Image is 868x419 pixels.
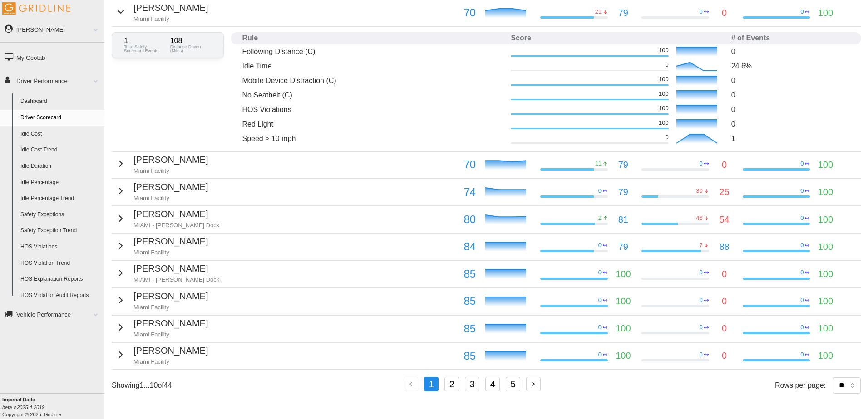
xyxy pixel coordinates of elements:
button: [PERSON_NAME]Miami Facility [115,153,208,175]
a: Idle Cost [16,126,104,142]
p: 0 [699,296,702,304]
p: 100 [818,185,833,199]
button: [PERSON_NAME]Miami Facility [115,234,208,257]
p: 0 [598,296,602,304]
a: HOS Violation Audit Reports [16,287,104,304]
p: 88 [720,240,730,254]
p: 79 [618,240,628,254]
p: [PERSON_NAME] [133,289,208,303]
p: 100 [818,294,833,308]
p: 0 [731,90,850,100]
p: 108 [170,37,212,44]
p: 0 [699,351,702,359]
p: 0 [665,133,668,141]
p: 100 [659,119,669,127]
p: 0 [800,323,804,331]
button: 5 [506,377,520,391]
p: [PERSON_NAME] [133,317,208,331]
p: 100 [659,75,669,83]
p: 70 [439,156,476,173]
a: HOS Violation Trend [16,255,104,272]
p: 0 [699,268,702,277]
img: Gridline [2,2,70,15]
p: [PERSON_NAME] [133,234,208,248]
p: Miami Facility [133,358,208,366]
a: Safety Exception Trend [16,223,104,239]
p: MIAMI - [PERSON_NAME] Dock [133,276,219,284]
button: [PERSON_NAME]Miami Facility [115,317,208,339]
p: Following Distance (C) [242,46,503,57]
p: 70 [439,4,476,21]
p: Miami Facility [133,303,208,312]
a: Safety Exceptions [16,207,104,223]
button: [PERSON_NAME]MIAMI - [PERSON_NAME] Dock [115,207,219,229]
p: 100 [818,158,833,172]
button: [PERSON_NAME]MIAMI - [PERSON_NAME] Dock [115,262,219,284]
th: Rule [238,32,507,44]
button: 4 [485,377,500,391]
p: 85 [439,320,476,337]
p: 0 [722,294,727,308]
p: [PERSON_NAME] [133,207,219,221]
p: [PERSON_NAME] [133,1,208,15]
i: beta v.2025.4.2019 [2,404,44,410]
span: 24.6 % [731,62,752,70]
p: 0 [731,119,850,129]
p: Miami Facility [133,331,208,339]
button: 1 [424,377,439,391]
p: 79 [618,6,628,20]
p: 100 [659,90,669,98]
p: 100 [818,349,833,363]
p: 0 [699,160,702,168]
p: 2 [598,214,602,222]
p: Red Light [242,119,503,129]
p: 0 [598,241,602,249]
p: 1 [124,37,166,44]
b: Imperial Dade [2,397,35,402]
p: 100 [659,104,669,112]
p: 100 [616,267,631,281]
p: 100 [616,322,631,336]
p: 0 [800,241,804,249]
p: 0 [598,351,602,359]
a: HOS Violations [16,239,104,255]
p: 85 [439,292,476,310]
p: 84 [439,238,476,255]
th: # of Events [728,32,853,44]
p: 85 [439,265,476,283]
p: 0 [800,351,804,359]
p: Distance Driven (Miles) [170,44,212,53]
p: 80 [439,211,476,228]
p: 100 [616,349,631,363]
p: Showing 1 ... 10 of 44 [112,380,172,390]
p: 79 [618,185,628,199]
p: 100 [818,213,833,227]
p: 100 [818,267,833,281]
p: 0 [800,268,804,277]
button: 3 [465,377,479,391]
p: 0 [722,158,727,172]
p: 0 [731,46,850,57]
button: [PERSON_NAME]Miami Facility [115,180,208,202]
p: 7 [699,241,702,249]
p: MIAMI - [PERSON_NAME] Dock [133,221,219,229]
p: No Seatbelt (C) [242,90,503,100]
a: Idle Cost Trend [16,142,104,158]
p: 0 [800,296,804,304]
p: Miami Facility [133,167,208,175]
p: [PERSON_NAME] [133,153,208,167]
p: 0 [722,267,727,281]
p: Miami Facility [133,248,208,257]
p: 0 [800,187,804,195]
p: 100 [659,46,669,54]
p: Idle Time [242,61,503,71]
button: [PERSON_NAME]Miami Facility [115,1,208,23]
p: 0 [722,349,727,363]
p: 79 [618,158,628,172]
p: 100 [616,294,631,308]
p: 100 [818,6,833,20]
p: Miami Facility [133,194,208,202]
a: Idle Percentage Trend [16,190,104,207]
a: Dashboard [16,93,104,110]
p: 0 [731,104,850,115]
